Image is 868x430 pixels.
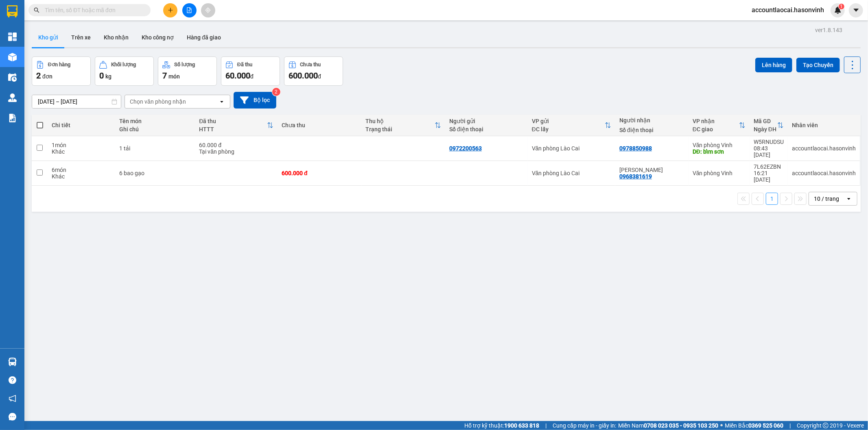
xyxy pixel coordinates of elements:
[528,115,615,136] th: Toggle SortBy
[532,118,605,124] div: VP gửi
[52,142,111,148] div: 1 món
[754,139,784,145] div: W5RNUDSU
[318,73,321,80] span: đ
[754,163,784,170] div: 7L62EZBN
[754,126,777,132] div: Ngày ĐH
[504,422,539,429] strong: 1900 633 818
[284,56,343,86] button: Chưa thu600.000đ
[725,421,783,430] span: Miền Bắc
[282,170,357,176] div: 600.000 đ
[361,115,445,136] th: Toggle SortBy
[814,195,839,203] div: 10 / trang
[689,115,750,136] th: Toggle SortBy
[796,58,840,72] button: Tạo Chuyến
[52,148,111,155] div: Khác
[199,126,267,132] div: HTTT
[545,421,547,430] span: |
[365,126,435,132] div: Trạng thái
[839,4,844,9] sup: 1
[792,170,856,176] div: accountlaocai.hasonvinh
[9,413,16,421] span: message
[9,395,16,402] span: notification
[119,170,191,176] div: 6 bao gạo
[162,71,167,80] span: 7
[449,145,482,152] div: 0972200563
[532,170,611,176] div: Văn phòng Lào Cai
[119,126,191,132] div: Ghi chú
[199,142,273,148] div: 60.000 đ
[619,127,684,133] div: Số điện thoại
[32,95,121,108] input: Select a date range.
[52,122,111,128] div: Chi tiết
[48,62,70,67] div: Đơn hàng
[693,142,746,148] div: Văn phòng Vinh
[8,114,17,122] img: solution-icon
[65,28,97,47] button: Trên xe
[9,376,16,384] span: question-circle
[168,7,173,13] span: plus
[766,193,778,205] button: 1
[52,167,111,173] div: 6 món
[237,62,252,67] div: Đã thu
[234,92,276,109] button: Bộ lọc
[221,56,280,86] button: Đã thu60.000đ
[8,93,17,102] img: warehouse-icon
[618,421,718,430] span: Miền Nam
[693,126,739,132] div: ĐC giao
[644,422,718,429] strong: 0708 023 035 - 0935 103 250
[750,115,788,136] th: Toggle SortBy
[158,56,217,86] button: Số lượng7món
[205,7,211,13] span: aim
[789,421,791,430] span: |
[8,33,17,41] img: dashboard-icon
[754,145,784,158] div: 08:43 [DATE]
[95,56,154,86] button: Khối lượng0kg
[532,126,605,132] div: ĐC lấy
[99,71,104,80] span: 0
[532,145,611,152] div: Văn phòng Lào Cai
[119,145,191,152] div: 1 tải
[619,117,684,124] div: Người nhận
[300,62,321,67] div: Chưa thu
[52,173,111,180] div: Khác
[823,423,829,428] span: copyright
[754,170,784,183] div: 16:21 [DATE]
[619,167,684,173] div: trịnh LIỄU
[693,170,746,176] div: Văn phòng Vinh
[853,7,860,14] span: caret-down
[449,126,524,132] div: Số điện thoại
[182,3,197,17] button: file-add
[119,118,191,124] div: Tên món
[272,88,280,96] sup: 2
[8,73,17,82] img: warehouse-icon
[199,118,267,124] div: Đã thu
[792,122,856,128] div: Nhân viên
[135,28,180,47] button: Kho công nợ
[201,3,215,17] button: aim
[289,71,318,80] span: 600.000
[720,424,723,427] span: ⚪️
[199,148,273,155] div: Tại văn phòng
[365,118,435,124] div: Thu hộ
[36,71,41,80] span: 2
[449,118,524,124] div: Người gửi
[111,62,136,67] div: Khối lượng
[815,26,842,35] div: ver 1.8.143
[755,58,792,72] button: Lên hàng
[792,145,856,152] div: accountlaocai.hasonvinh
[464,421,539,430] span: Hỗ trợ kỹ thuật:
[8,53,17,61] img: warehouse-icon
[219,98,225,105] svg: open
[32,56,91,86] button: Đơn hàng2đơn
[745,5,831,15] span: accountlaocai.hasonvinh
[174,62,195,67] div: Số lượng
[186,7,192,13] span: file-add
[693,148,746,155] div: DĐ: bỉm sơn
[553,421,616,430] span: Cung cấp máy in - giấy in:
[250,73,254,80] span: đ
[97,28,135,47] button: Kho nhận
[163,3,177,17] button: plus
[130,98,186,106] div: Chọn văn phòng nhận
[834,7,842,14] img: icon-new-feature
[849,3,863,17] button: caret-down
